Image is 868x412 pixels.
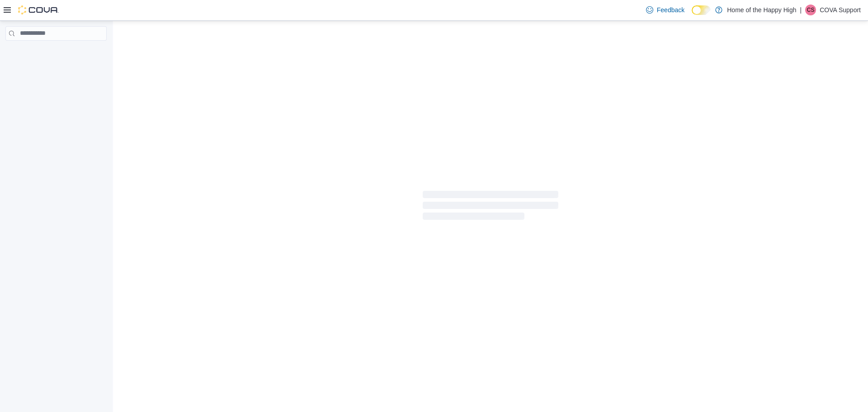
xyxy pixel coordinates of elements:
img: Cova [18,5,59,14]
p: | [800,5,802,15]
a: Feedback [642,1,688,19]
nav: Complex example [5,43,107,64]
span: Feedback [657,5,684,14]
p: Home of the Happy High [727,5,796,15]
div: COVA Support [805,5,816,15]
input: Dark Mode [692,5,711,15]
p: COVA Support [820,5,861,15]
span: CS [807,5,815,15]
span: Loading [423,193,558,222]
